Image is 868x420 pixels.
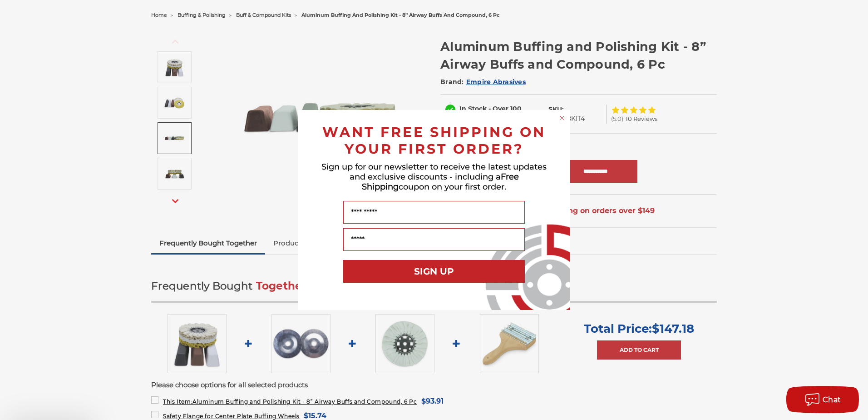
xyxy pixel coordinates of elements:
[823,395,841,404] span: Chat
[362,172,519,192] span: Free Shipping
[322,124,546,157] span: WANT FREE SHIPPING ON YOUR FIRST ORDER?
[557,114,567,123] button: Close dialog
[321,162,547,192] span: Sign up for our newsletter to receive the latest updates and exclusive discounts - including a co...
[343,260,525,283] button: SIGN UP
[786,386,859,413] button: Chat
